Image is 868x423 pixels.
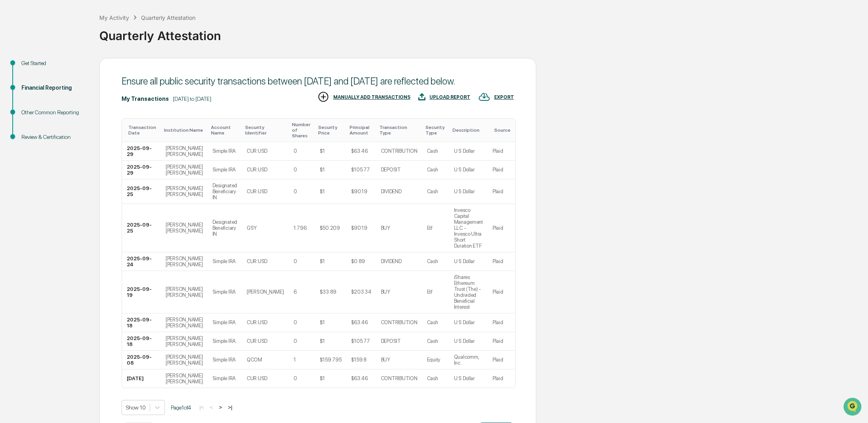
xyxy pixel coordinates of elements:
div: [PERSON_NAME] [PERSON_NAME] [166,286,203,298]
div: $105.77 [351,338,370,344]
div: Financial Reporting [21,84,87,92]
div: Cash [427,338,438,344]
div: [DATE] to [DATE] [173,96,211,102]
a: 🔎Data Lookup [5,112,53,126]
img: UPLOAD REPORT [418,91,425,103]
div: [PERSON_NAME] [PERSON_NAME] [166,354,203,366]
img: 1746055101610-c473b297-6a78-478c-a979-82029cc54cd1 [8,60,22,75]
td: 2025-09-29 [122,142,161,161]
td: Simple IRA [208,271,242,313]
div: MANUALLY ADD TRANSACTIONS [333,94,410,100]
button: > [217,404,224,411]
div: [PERSON_NAME] [247,289,284,295]
div: 0 [294,148,297,154]
td: 2025-09-29 [122,161,161,179]
div: UPLOAD REPORT [429,94,470,100]
td: Plaid [488,252,515,271]
div: Etf [427,225,433,231]
td: Plaid [488,313,515,332]
div: Toggle SortBy [292,122,312,138]
div: Cash [427,167,438,173]
div: $105.77 [351,167,370,173]
td: Simple IRA [208,332,242,351]
span: Attestations [66,100,99,108]
div: [PERSON_NAME] [PERSON_NAME] [166,185,203,197]
div: $1 [320,148,325,154]
td: [DATE] [122,369,161,388]
div: $1 [320,375,325,381]
td: 2025-09-08 [122,351,161,369]
img: MANUALLY ADD TRANSACTIONS [317,91,329,103]
div: BUY [381,289,390,295]
td: Simple IRA [208,161,242,179]
div: Ensure all public security transactions between [DATE] and [DATE] are reflected below. [122,75,514,87]
div: U S Dollar [454,338,475,344]
div: $0.89 [351,258,365,264]
div: CONTRIBUTION [381,319,418,325]
div: CUR:USD [247,188,267,194]
div: Toggle SortBy [425,125,446,136]
p: How can we help? [8,16,145,29]
td: Designated Beneficiary IN [208,204,242,252]
div: $90.19 [351,188,367,194]
div: U S Dollar [454,319,475,325]
div: $63.46 [351,319,368,325]
td: 2025-09-18 [122,313,161,332]
td: Simple IRA [208,142,242,161]
div: 0 [294,375,297,381]
div: $1 [320,167,325,173]
div: U S Dollar [454,188,475,194]
div: 1 [294,357,296,363]
div: Start new chat [27,60,130,68]
span: Page 1 of 4 [171,404,191,411]
div: CUR:USD [247,338,267,344]
a: Powered byPylon [56,134,96,140]
div: [PERSON_NAME] [PERSON_NAME] [166,145,203,157]
div: Review & Certification [21,133,87,141]
div: $63.46 [351,375,368,381]
div: $1 [320,338,325,344]
div: $159.8 [351,357,367,363]
div: $159.795 [320,357,342,363]
div: CONTRIBUTION [381,375,418,381]
div: Etf [427,289,433,295]
button: >| [226,404,235,411]
div: U S Dollar [454,375,475,381]
td: Simple IRA [208,369,242,388]
div: Quarterly Attestation [141,14,195,21]
div: 0 [294,167,297,173]
div: CUR:USD [247,148,267,154]
div: $1 [320,319,325,325]
div: Cash [427,375,438,381]
td: 2025-09-18 [122,332,161,351]
div: U S Dollar [454,148,475,154]
td: Plaid [488,369,515,388]
span: Preclearance [16,100,51,108]
td: Plaid [488,142,515,161]
td: Simple IRA [208,351,242,369]
div: Toggle SortBy [245,125,286,136]
div: CUR:USD [247,319,267,325]
div: 🗄️ [58,100,64,107]
td: Simple IRA [208,252,242,271]
div: DIVIDEND [381,188,402,194]
td: Plaid [488,271,515,313]
div: Cash [427,188,438,194]
div: DEPOSIT [381,167,401,173]
div: Toggle SortBy [350,125,373,136]
div: Toggle SortBy [128,125,158,136]
div: [PERSON_NAME] [PERSON_NAME] [166,256,203,267]
div: Other Common Reporting [21,108,87,117]
td: Simple IRA [208,313,242,332]
td: Plaid [488,332,515,351]
div: 0 [294,188,297,194]
div: $1 [320,258,325,264]
td: Plaid [488,179,515,204]
div: GSY [247,225,257,231]
div: CUR:USD [247,258,267,264]
td: Designated Beneficiary IN [208,179,242,204]
div: Equity [427,357,440,363]
div: We're available if you need us! [27,68,101,75]
div: My Transactions [122,96,169,102]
